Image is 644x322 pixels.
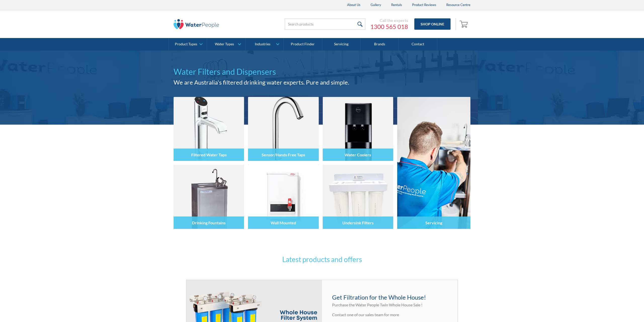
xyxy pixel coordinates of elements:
h4: Water Coolers [345,152,371,157]
a: Servicing [397,97,470,229]
a: Open empty cart [458,18,470,30]
p: Purchase the Water People Twin Whole House Sale ! [332,302,448,308]
div: Call the experts [370,18,408,23]
h4: Wall Mounted [271,220,296,225]
img: shopping cart [460,20,469,28]
div: Industries [255,42,270,46]
img: The Water People [174,19,219,29]
a: Water Types [207,38,245,51]
h3: Latest products and offers [224,254,420,265]
a: 1300 565 018 [370,23,408,30]
h4: Servicing [425,220,442,225]
img: Water Coolers [323,97,393,161]
h4: Filtered Water Taps [191,152,227,157]
img: Filtered Water Taps [174,97,244,161]
a: Servicing [322,38,360,51]
a: Contact [399,38,437,51]
a: Product Finder [284,38,322,51]
img: Drinking Fountains [174,165,244,229]
div: Water Types [215,42,234,46]
h4: Drinking Fountains [192,220,226,225]
div: Product Types [175,42,197,46]
a: Product Types [169,38,207,51]
h4: Get Filtration for the Whole House! [332,293,448,302]
p: Contact one of our sales team for more [332,312,448,318]
h4: Sensor/Hands Free Taps [262,152,305,157]
a: Brands [360,38,399,51]
a: Shop Online [414,18,451,30]
h4: Undersink Filters [342,220,374,225]
img: Wall Mounted [248,165,318,229]
input: Search products [285,18,365,30]
a: Industries [246,38,284,51]
img: Sensor/Hands Free Taps [248,97,318,161]
img: Undersink Filters [323,165,393,229]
